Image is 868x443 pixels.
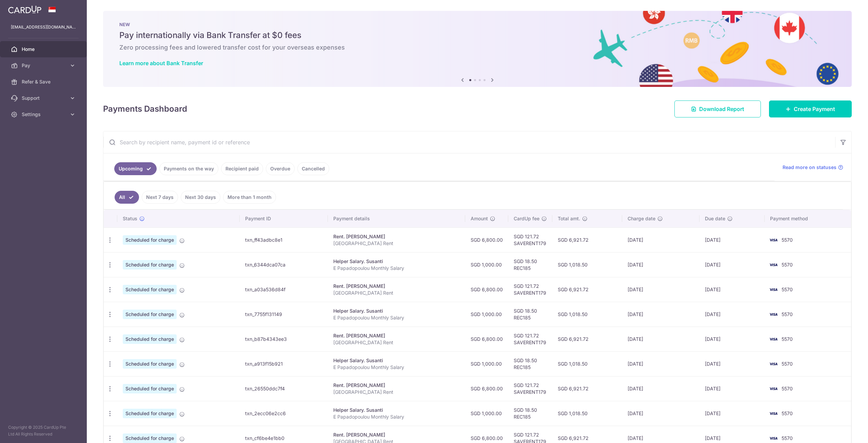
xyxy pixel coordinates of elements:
[333,314,460,321] p: E Papadopoulou Monthly Salary
[782,410,793,416] span: 5570
[22,111,66,118] span: Settings
[767,285,780,294] img: Bank Card
[765,210,851,227] th: Payment method
[119,22,835,27] p: NEW
[552,227,622,252] td: SGD 6,921.72
[465,401,508,426] td: SGD 1,000.00
[508,252,552,277] td: SGD 18.50 REC185
[123,433,177,443] span: Scheduled for charge
[471,215,488,222] span: Amount
[552,252,622,277] td: SGD 1,018.50
[465,227,508,252] td: SGD 6,800.00
[333,283,460,290] div: Rent. [PERSON_NAME]
[240,277,328,302] td: txn_a03a536d84f
[22,46,66,53] span: Home
[333,382,460,389] div: Rent. [PERSON_NAME]
[767,310,780,318] img: Bank Card
[240,210,328,227] th: Payment ID
[782,361,793,367] span: 5570
[699,277,764,302] td: [DATE]
[552,401,622,426] td: SGD 1,018.50
[508,401,552,426] td: SGD 18.50 REC185
[514,215,539,222] span: CardUp fee
[508,302,552,327] td: SGD 18.50 REC185
[622,376,699,401] td: [DATE]
[22,78,66,85] span: Refer & Save
[465,277,508,302] td: SGD 6,800.00
[699,376,764,401] td: [DATE]
[240,302,328,327] td: txn_7755f131149
[622,351,699,376] td: [DATE]
[622,401,699,426] td: [DATE]
[240,401,328,426] td: txn_2ecc06e2cc6
[333,233,460,240] div: Rent. [PERSON_NAME]
[223,191,276,204] a: More than 1 month
[333,357,460,364] div: Helper Salary. Susanti
[22,62,66,69] span: Pay
[333,332,460,339] div: Rent. [PERSON_NAME]
[333,308,460,314] div: Helper Salary. Susanti
[123,409,177,418] span: Scheduled for charge
[782,386,793,391] span: 5570
[699,327,764,351] td: [DATE]
[240,327,328,351] td: txn_b87b4343ee3
[159,162,218,175] a: Payments on the way
[240,351,328,376] td: txn_a913f15b921
[119,43,835,52] h6: Zero processing fees and lowered transfer cost for your overseas expenses
[142,191,178,204] a: Next 7 days
[628,215,655,222] span: Charge date
[119,30,835,41] h5: Pay internationally via Bank Transfer at $0 fees
[333,290,460,296] p: [GEOGRAPHIC_DATA] Rent
[328,210,465,227] th: Payment details
[794,105,835,113] span: Create Payment
[123,215,137,222] span: Status
[767,360,780,368] img: Bank Card
[333,407,460,413] div: Helper Salary. Susanti
[333,364,460,371] p: E Papadopoulou Monthly Salary
[767,236,780,244] img: Bank Card
[782,336,793,342] span: 5570
[297,162,329,175] a: Cancelled
[333,389,460,395] p: [GEOGRAPHIC_DATA] Rent
[767,335,780,343] img: Bank Card
[123,334,177,344] span: Scheduled for charge
[333,258,460,265] div: Helper Salary. Susanti
[8,5,41,14] img: CardUp
[123,235,177,245] span: Scheduled for charge
[552,376,622,401] td: SGD 6,921.72
[508,277,552,302] td: SGD 121.72 SAVERENT179
[508,327,552,351] td: SGD 121.72 SAVERENT179
[123,359,177,369] span: Scheduled for charge
[333,240,460,247] p: [GEOGRAPHIC_DATA] Rent
[465,252,508,277] td: SGD 1,000.00
[465,351,508,376] td: SGD 1,000.00
[123,310,177,319] span: Scheduled for charge
[465,376,508,401] td: SGD 6,800.00
[622,327,699,351] td: [DATE]
[11,24,76,31] p: [EMAIL_ADDRESS][DOMAIN_NAME]
[699,227,764,252] td: [DATE]
[508,227,552,252] td: SGD 121.72 SAVERENT179
[240,227,328,252] td: txn_ff43adbc8e1
[767,261,780,269] img: Bank Card
[123,285,177,294] span: Scheduled for charge
[181,191,220,204] a: Next 30 days
[783,164,843,171] a: Read more on statuses
[769,100,852,117] a: Create Payment
[333,413,460,420] p: E Papadopoulou Monthly Salary
[705,215,725,222] span: Due date
[767,434,780,442] img: Bank Card
[782,311,793,317] span: 5570
[699,105,744,113] span: Download Report
[552,327,622,351] td: SGD 6,921.72
[552,302,622,327] td: SGD 1,018.50
[782,237,793,243] span: 5570
[103,131,835,153] input: Search by recipient name, payment id or reference
[622,302,699,327] td: [DATE]
[103,11,852,87] img: Bank transfer banner
[333,431,460,438] div: Rent. [PERSON_NAME]
[699,252,764,277] td: [DATE]
[240,376,328,401] td: txn_26550ddc7f4
[674,100,761,117] a: Download Report
[699,302,764,327] td: [DATE]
